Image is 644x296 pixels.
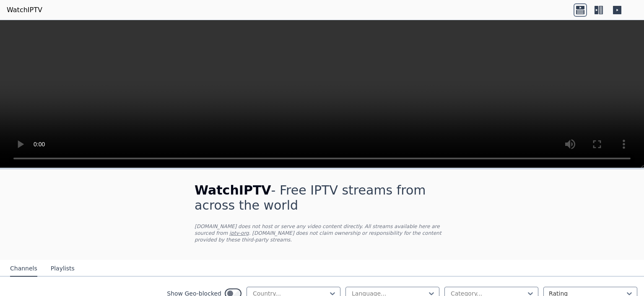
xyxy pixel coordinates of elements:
span: WatchIPTV [195,183,271,197]
p: [DOMAIN_NAME] does not host or serve any video content directly. All streams available here are s... [195,223,449,243]
a: WatchIPTV [7,5,42,15]
a: iptv-org [229,230,249,236]
h1: - Free IPTV streams from across the world [195,183,449,213]
button: Playlists [51,261,75,277]
button: Channels [10,261,37,277]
